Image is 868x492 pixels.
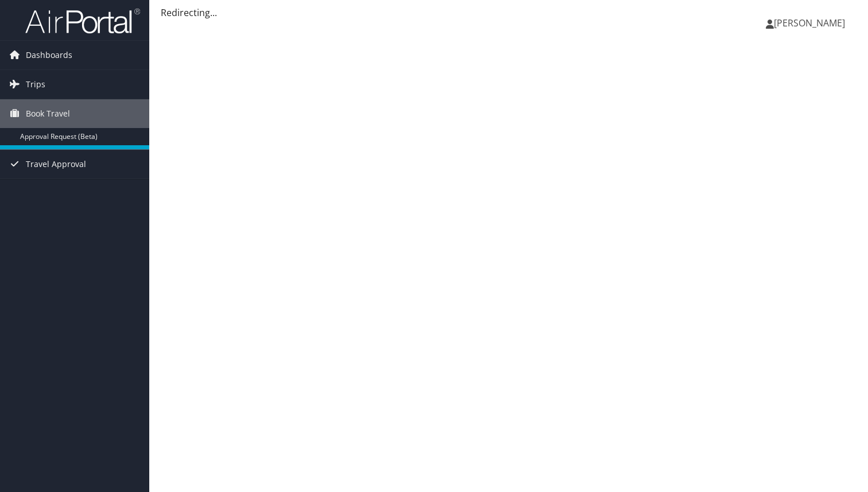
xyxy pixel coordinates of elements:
[766,6,857,40] a: [PERSON_NAME]
[26,150,86,179] span: Travel Approval
[774,17,845,29] span: [PERSON_NAME]
[26,99,70,128] span: Book Travel
[26,70,45,99] span: Trips
[25,7,140,34] img: airportal-logo.png
[26,41,72,69] span: Dashboards
[161,6,857,20] div: Redirecting...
